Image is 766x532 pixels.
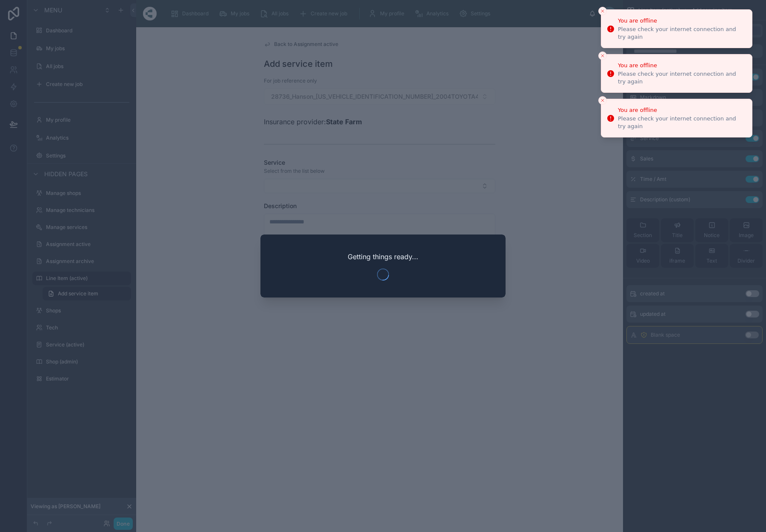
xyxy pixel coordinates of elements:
[618,61,745,70] div: You are offline
[618,26,745,41] div: Please check your internet connection and try again
[618,115,745,130] div: Please check your internet connection and try again
[618,70,745,86] div: Please check your internet connection and try again
[618,17,745,25] div: You are offline
[598,96,607,105] button: Close toast
[598,7,607,15] button: Close toast
[348,252,418,262] span: Getting things ready...
[618,106,745,114] div: You are offline
[598,51,607,60] button: Close toast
